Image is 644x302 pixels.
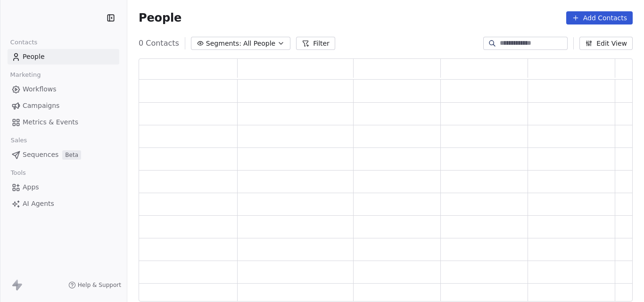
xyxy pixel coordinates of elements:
[23,84,57,94] span: Workflows
[206,39,241,49] span: Segments:
[296,37,335,50] button: Filter
[23,199,54,209] span: AI Agents
[8,98,119,114] a: Campaigns
[78,281,121,289] span: Help & Support
[8,114,119,130] a: Metrics & Events
[579,37,633,50] button: Edit View
[7,166,30,180] span: Tools
[6,35,41,49] span: Contacts
[8,147,119,163] a: SequencesBeta
[8,180,119,195] a: Apps
[8,49,119,65] a: People
[6,68,45,82] span: Marketing
[243,39,275,49] span: All People
[566,11,633,24] button: Add Contacts
[23,101,59,111] span: Campaigns
[139,38,179,49] span: 0 Contacts
[62,150,81,160] span: Beta
[23,182,39,192] span: Apps
[139,11,182,25] span: People
[23,150,58,160] span: Sequences
[23,117,78,127] span: Metrics & Events
[68,281,121,289] a: Help & Support
[8,196,119,212] a: AI Agents
[7,133,31,147] span: Sales
[23,52,45,62] span: People
[8,82,119,97] a: Workflows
